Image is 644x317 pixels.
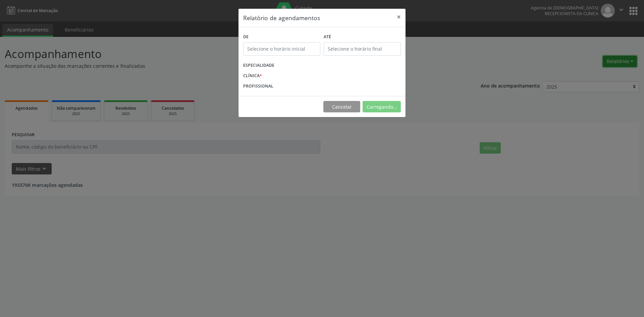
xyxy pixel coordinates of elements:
label: CLÍNICA [243,71,262,81]
button: Carregando... [363,101,401,112]
input: Selecione o horário inicial [243,42,320,56]
button: Close [392,9,406,25]
label: PROFISSIONAL [243,81,273,91]
label: De [243,32,320,42]
label: ESPECIALIDADE [243,60,274,71]
input: Selecione o horário final [324,42,401,56]
label: ATÉ [324,32,401,42]
h5: Relatório de agendamentos [243,13,320,22]
button: Cancelar [323,101,360,112]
